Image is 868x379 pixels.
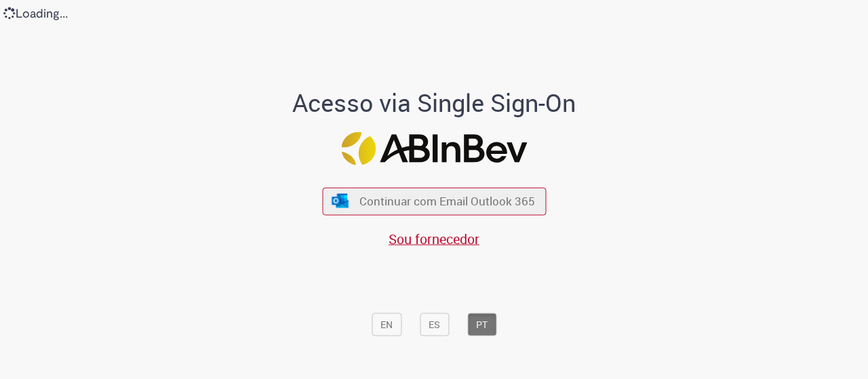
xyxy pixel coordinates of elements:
[420,313,449,336] button: ES
[331,194,350,208] img: ícone Azure/Microsoft 360
[372,313,401,336] button: EN
[359,193,535,209] span: Continuar com Email Outlook 365
[246,89,623,116] h1: Acesso via Single Sign-On
[467,313,496,336] button: PT
[389,229,479,247] a: Sou fornecedor
[341,132,527,165] img: Logo ABInBev
[322,187,546,215] button: ícone Azure/Microsoft 360 Continuar com Email Outlook 365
